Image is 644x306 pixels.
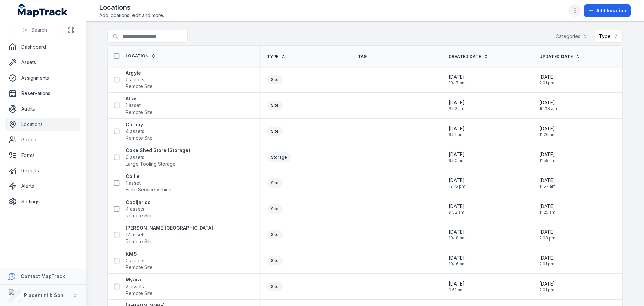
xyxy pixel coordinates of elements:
div: Site [267,282,283,291]
time: 24/06/2025, 2:01:18 pm [539,280,555,293]
a: Cataby4 assetsRemote Site [126,121,153,141]
span: [DATE] [449,99,465,106]
strong: Piacentini & Son [24,292,63,298]
span: Add locations, edit and more. [99,12,164,19]
span: [DATE] [449,151,465,158]
span: [DATE] [449,203,465,210]
span: [DATE] [449,255,466,261]
span: [DATE] [449,280,465,287]
span: Tag [358,54,367,59]
div: Site [267,256,283,265]
span: 0 assets [126,154,144,161]
a: Argyle0 assetsRemote Site [126,70,153,90]
span: Remote Site [126,212,153,219]
time: 06/12/2024, 9:52:11 am [449,203,465,215]
time: 06/12/2024, 9:51:41 am [449,125,465,137]
span: 2:03 pm [539,235,555,241]
time: 06/12/2024, 9:52:35 am [449,99,465,112]
a: Collie1 assetField Service Vehicle [126,173,173,193]
span: 4 assets [126,206,144,212]
a: Atlas1 assetRemote Site [126,95,153,116]
a: Coke Shed Store (Storage)0 assetsLarge Tooling Storage [126,147,190,167]
span: [DATE] [449,229,466,235]
span: 9:52 am [449,210,465,215]
a: Dashboard [5,40,80,54]
a: Reservations [5,87,80,100]
strong: KMS [126,251,153,257]
span: Large Tooling Storage [126,161,176,167]
span: [DATE] [539,74,555,80]
span: 2:01 pm [539,287,555,293]
span: 9:52 am [449,106,465,112]
span: 2 assets [126,283,144,290]
span: 1 asset [126,102,141,109]
span: 11:26 am [539,132,556,137]
div: Site [267,204,283,214]
span: [DATE] [539,229,555,235]
time: 16/01/2025, 11:57:47 am [539,177,556,189]
span: Search [31,27,47,33]
span: 10:16 am [449,261,466,267]
a: Myara2 assetsRemote Site [126,276,153,297]
span: Location [126,53,148,59]
strong: Cataby [126,121,153,128]
span: [DATE] [539,203,555,210]
time: 06/12/2024, 9:51:09 am [449,280,465,293]
span: 9:50 am [449,158,465,163]
a: Alerts [5,179,80,193]
div: Site [267,178,283,188]
span: 10:08 am [539,106,557,112]
span: 0 assets [126,76,144,83]
span: 10:17 am [449,80,466,86]
a: KMS0 assetsRemote Site [126,251,153,271]
span: 2:01 pm [539,80,555,86]
a: Updated Date [539,54,580,59]
span: Remote Site [126,109,153,116]
span: [DATE] [539,255,555,261]
span: [DATE] [539,177,556,184]
span: 0 assets [126,257,144,264]
a: Assets [5,56,80,69]
span: [DATE] [539,99,557,106]
span: 11:55 am [539,158,555,163]
span: Add location [596,7,626,14]
span: Remote Site [126,290,153,297]
span: Type [267,54,278,59]
a: Reports [5,164,80,177]
span: Updated Date [539,54,573,59]
span: 10:18 am [449,235,466,241]
span: 4 assets [126,128,144,135]
span: [DATE] [539,280,555,287]
a: Location [126,53,156,59]
time: 29/05/2025, 10:08:29 am [539,99,557,112]
time: 06/12/2024, 9:50:28 am [449,151,465,163]
strong: [PERSON_NAME][GEOGRAPHIC_DATA] [126,225,213,231]
span: [DATE] [539,125,556,132]
a: Forms [5,148,80,162]
span: [DATE] [539,151,555,158]
strong: Coke Shed Store (Storage) [126,147,190,154]
span: 9:51 am [449,287,465,293]
div: Site [267,101,283,110]
span: 11:25 am [539,210,555,215]
strong: Argyle [126,70,153,76]
a: MapTrack [18,4,68,17]
time: 19/06/2025, 2:03:05 pm [539,229,555,241]
h2: Locations [99,3,164,12]
time: 16/01/2025, 11:55:03 am [539,151,555,163]
time: 06/12/2024, 10:16:41 am [449,255,466,267]
span: 11:57 am [539,184,556,189]
a: Settings [5,195,80,208]
button: Categories [551,30,592,43]
time: 29/05/2025, 11:26:30 am [539,125,556,137]
span: Remote Site [126,238,153,245]
a: Type [267,54,286,59]
a: Locations [5,118,80,131]
span: Remote Site [126,264,153,271]
time: 29/05/2025, 11:25:14 am [539,203,555,215]
span: [DATE] [449,125,465,132]
button: Type [595,30,623,43]
time: 06/12/2024, 10:18:47 am [449,229,466,241]
strong: Cooljarloo [126,199,153,206]
button: Add location [584,4,631,17]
